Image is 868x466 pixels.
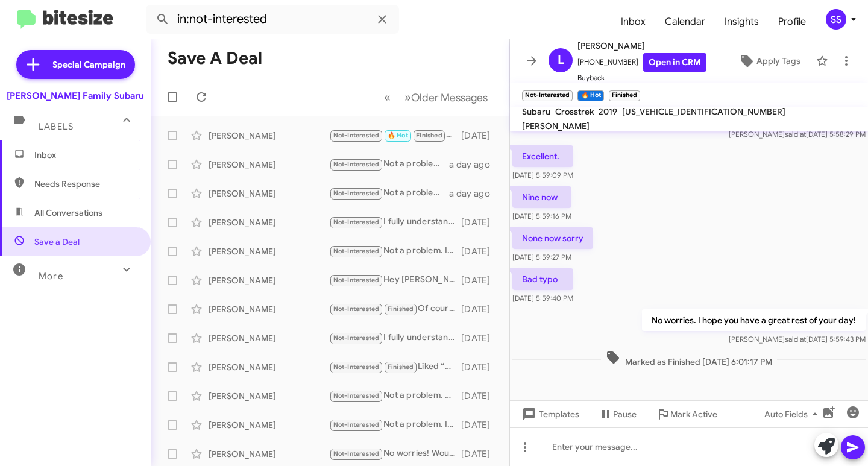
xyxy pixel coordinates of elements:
span: 🔥 Hot [388,131,408,139]
span: All Conversations [34,207,102,219]
div: [DATE] [461,361,500,373]
span: Not-Interested [333,421,380,429]
span: Needs Response [34,178,137,190]
span: Not-Interested [333,247,380,255]
span: Labels [39,121,74,132]
span: Older Messages [411,91,488,104]
button: Pause [589,403,646,425]
div: Not a problem. I fully understand. I hope you have a great rest of your day! [329,244,461,258]
span: [DATE] 5:59:16 PM [512,212,571,221]
div: [PERSON_NAME] [209,216,329,228]
div: [DATE] [461,303,500,315]
span: Finished [388,363,414,371]
div: Liked “Not a problem. Keep us in mind if you might be interested in the future or if you have any... [329,360,461,374]
div: [DATE] [461,419,500,431]
span: said at [785,130,806,139]
span: Not-Interested [333,363,380,371]
span: [US_VEHICLE_IDENTIFICATION_NUMBER] [622,106,785,117]
span: More [39,271,63,282]
span: 2019 [599,106,617,117]
small: 🔥 Hot [577,90,603,101]
span: Not-Interested [333,160,380,168]
span: Finished [388,305,414,313]
span: L [558,51,564,70]
h1: Save a Deal [168,49,262,68]
div: [PERSON_NAME] Family Subaru [7,90,144,102]
div: [PERSON_NAME] [209,390,329,402]
button: SS [816,9,855,30]
div: [DATE] [461,130,500,142]
span: [PERSON_NAME] [577,39,706,53]
small: Not-Interested [522,90,573,101]
span: [PERSON_NAME] [DATE] 5:59:43 PM [729,335,866,344]
span: Marked as Finished [DATE] 6:01:17 PM [601,350,777,368]
div: [PERSON_NAME] [209,187,329,200]
span: Save a Deal [34,236,80,248]
p: None now sorry [512,227,593,249]
div: Not a problem. Let me send you a text from our work line and you can text me the pictures of the ... [329,389,461,403]
div: [DATE] [461,216,500,228]
div: SS [826,9,846,30]
p: Nine now [512,186,571,208]
span: Auto Fields [764,403,822,425]
span: Buyback [577,72,706,84]
a: Calendar [655,4,715,39]
span: [PERSON_NAME] [522,121,590,131]
div: [PERSON_NAME] [209,245,329,257]
span: Mark Active [670,403,717,425]
p: Bad typo [512,268,573,290]
div: [DATE] [461,274,500,286]
a: Profile [769,4,816,39]
a: Special Campaign [16,50,135,79]
div: Hey [PERSON_NAME]. I just wanted to check in and see if you might be interested in trading in you... [329,273,461,287]
a: Open in CRM [643,53,706,72]
span: Subaru [522,106,550,117]
a: Inbox [611,4,655,39]
p: No worries. I hope you have a great rest of your day! [642,309,866,331]
input: Search [146,5,399,34]
span: [PHONE_NUMBER] [577,53,706,72]
div: I fully understand. In case you were interested in a New vehicle please let me know. [329,215,461,229]
span: Not-Interested [333,189,380,197]
small: Finished [609,90,640,101]
span: Not-Interested [333,131,380,139]
span: Not-Interested [333,218,380,226]
div: [PERSON_NAME] [209,303,329,315]
button: Next [397,85,495,110]
span: Not-Interested [333,276,380,284]
button: Auto Fields [755,403,832,425]
span: Not-Interested [333,450,380,458]
span: Not-Interested [333,305,380,313]
div: [PERSON_NAME] [209,361,329,373]
button: Previous [377,85,398,110]
span: « [384,90,391,105]
div: I fully understand. I hope you have a great rest of your day! [329,331,461,345]
span: Crosstrek [555,106,594,117]
span: Apply Tags [756,50,800,72]
div: [DATE] [461,245,500,257]
div: [PERSON_NAME] [209,448,329,460]
div: Not a problem. If you might be interested in trading into a Newer Crosstrek please let us know! [329,186,449,200]
div: [PERSON_NAME] [209,274,329,286]
span: [PERSON_NAME] [DATE] 5:58:29 PM [729,130,866,139]
button: Templates [510,403,589,425]
span: [DATE] 5:59:40 PM [512,294,573,303]
div: [DATE] [461,332,500,344]
div: Not a problem. I hope you have a great rest of your day! [329,418,461,432]
div: Of course! [329,302,461,316]
span: Special Campaign [52,58,125,71]
div: [PERSON_NAME] [209,130,329,142]
span: Pause [613,403,637,425]
a: Insights [715,4,769,39]
nav: Page navigation example [377,85,495,110]
span: » [404,90,411,105]
button: Mark Active [646,403,727,425]
div: No worries. I hope you have a great rest of your day! [329,128,461,142]
div: a day ago [449,187,500,200]
span: Templates [520,403,579,425]
div: [PERSON_NAME] [209,159,329,171]
button: Apply Tags [728,50,810,72]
